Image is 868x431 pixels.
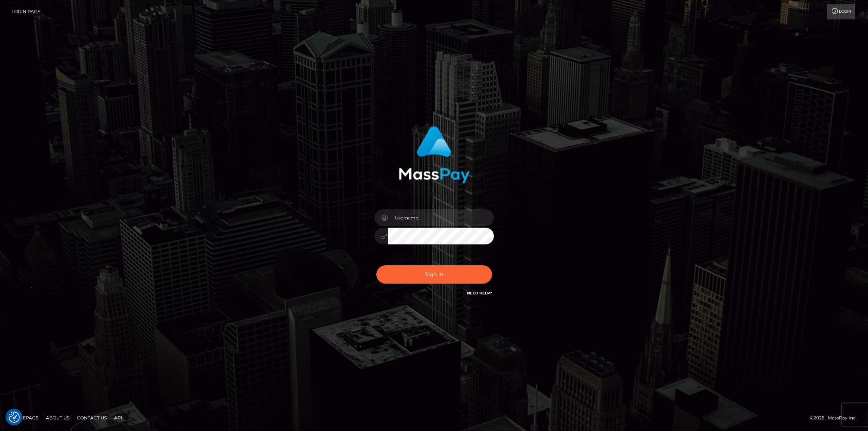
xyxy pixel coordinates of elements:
button: Consent Preferences [9,412,20,423]
img: MassPay Login [399,126,470,183]
input: Username... [388,209,494,226]
a: Contact Us [74,412,110,424]
a: About Us [43,412,72,424]
a: API [111,412,125,424]
a: Login Page [12,4,40,19]
a: Need Help? [467,291,492,296]
a: Login [827,4,855,19]
button: Sign in [376,265,492,284]
div: © 2025 , MassPay Inc. [810,414,862,422]
a: Homepage [8,412,41,424]
img: Revisit consent button [9,412,20,423]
